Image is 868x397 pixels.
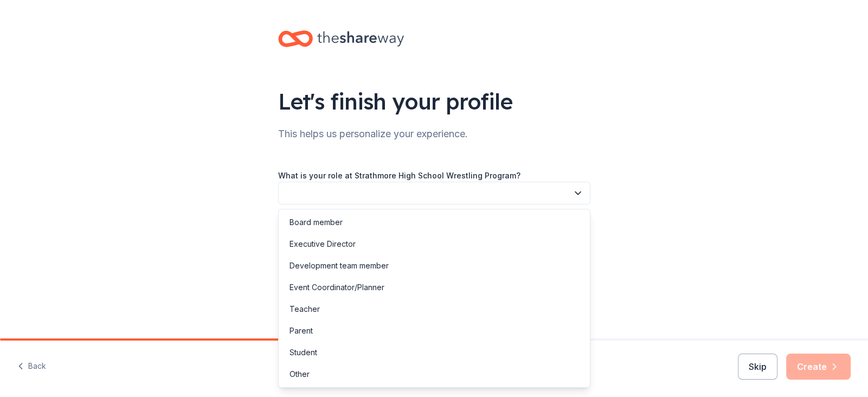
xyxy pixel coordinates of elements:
[290,259,389,272] div: Development team member
[290,303,320,316] div: Teacher
[290,368,310,381] div: Other
[290,216,343,229] div: Board member
[290,281,384,294] div: Event Coordinator/Planner
[290,324,313,337] div: Parent
[290,238,356,251] div: Executive Director
[290,346,317,359] div: Student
